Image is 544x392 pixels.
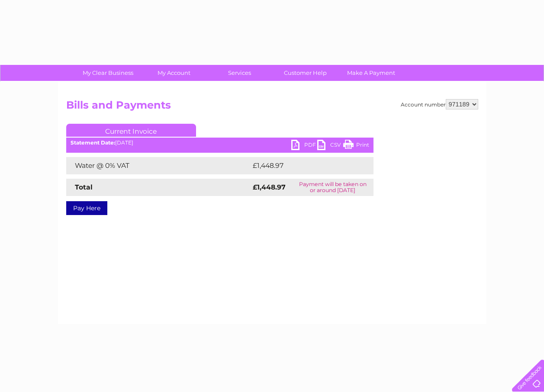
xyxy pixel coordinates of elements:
[138,65,209,81] a: My Account
[270,65,341,81] a: Customer Help
[66,157,251,174] td: Water @ 0% VAT
[71,139,115,146] b: Statement Date:
[253,183,286,191] strong: £1,448.97
[343,140,369,152] a: Print
[317,140,343,152] a: CSV
[66,99,478,116] h2: Bills and Payments
[66,140,373,146] div: [DATE]
[291,140,317,152] a: PDF
[292,179,373,196] td: Payment will be taken on or around [DATE]
[251,157,360,174] td: £1,448.97
[72,65,144,81] a: My Clear Business
[75,183,93,191] strong: Total
[66,201,107,215] a: Pay Here
[66,124,196,137] a: Current Invoice
[204,65,275,81] a: Services
[335,65,407,81] a: Make A Payment
[401,99,478,109] div: Account number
